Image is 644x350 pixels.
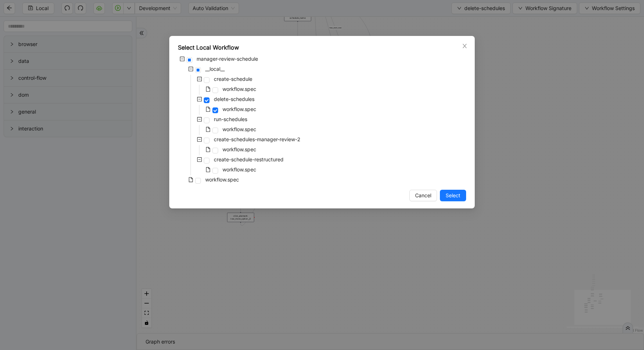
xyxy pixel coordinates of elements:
[206,167,211,172] span: file
[221,125,258,134] span: workflow.spec
[214,116,247,122] span: run-schedules
[206,87,211,92] span: file
[214,156,284,162] span: create-schedule-restructured
[204,175,240,184] span: workflow.spec
[409,190,437,201] button: Cancel
[212,115,249,124] span: run-schedules
[178,43,466,52] div: Select Local Workflow
[206,147,211,152] span: file
[197,137,202,142] span: minus-square
[212,155,285,164] span: create-schedule-restructured
[221,85,258,93] span: workflow.spec
[461,42,469,50] button: Close
[206,107,211,112] span: file
[212,75,254,83] span: create-schedule
[214,96,254,102] span: delete-schedules
[222,106,256,112] span: workflow.spec
[221,105,258,114] span: workflow.spec
[206,127,211,132] span: file
[197,77,202,82] span: minus-square
[197,56,258,62] span: manager-review-schedule
[415,192,431,199] span: Cancel
[221,165,258,174] span: workflow.spec
[205,176,239,183] span: workflow.spec
[205,66,225,72] span: __local__
[204,65,226,73] span: __local__
[446,192,460,199] span: Select
[462,43,468,49] span: close
[221,145,258,154] span: workflow.spec
[212,95,256,103] span: delete-schedules
[197,117,202,122] span: minus-square
[188,66,193,72] span: minus-square
[222,126,256,132] span: workflow.spec
[214,76,252,82] span: create-schedule
[195,55,259,63] span: manager-review-schedule
[188,177,193,182] span: file
[180,56,185,61] span: minus-square
[214,136,300,142] span: create-schedules-manager-review-2
[222,86,256,92] span: workflow.spec
[197,157,202,162] span: minus-square
[197,97,202,102] span: minus-square
[440,190,466,201] button: Select
[222,166,256,172] span: workflow.spec
[212,135,302,144] span: create-schedules-manager-review-2
[222,146,256,152] span: workflow.spec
